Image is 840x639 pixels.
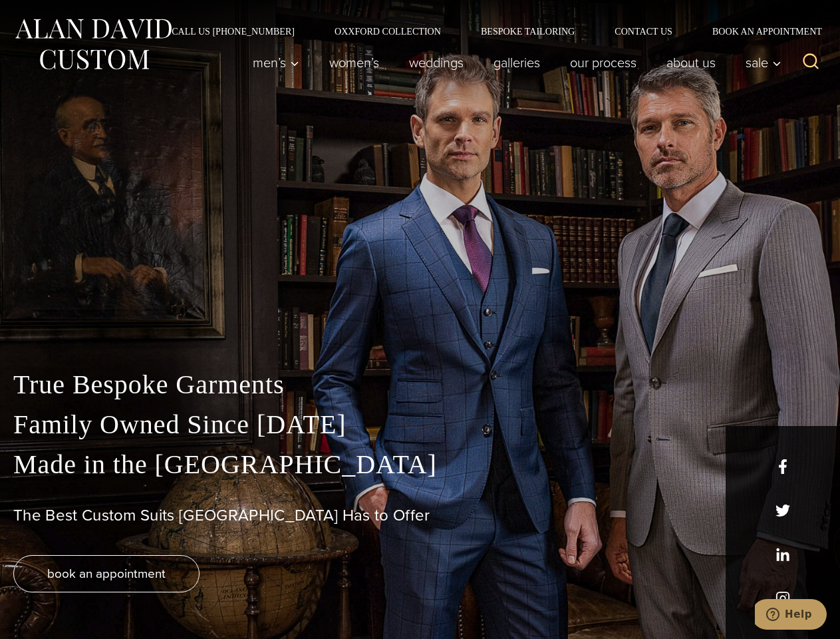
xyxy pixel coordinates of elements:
a: Contact Us [595,27,692,36]
button: Sale sub menu toggle [731,49,789,76]
nav: Primary Navigation [238,49,789,76]
button: View Search Form [795,47,827,79]
a: About Us [652,49,731,76]
img: Alan David Custom [13,15,173,74]
nav: Secondary Navigation [152,27,827,36]
a: Bespoke Tailoring [461,27,595,36]
a: weddings [394,49,479,76]
p: True Bespoke Garments Family Owned Since [DATE] Made in the [GEOGRAPHIC_DATA] [13,365,827,485]
a: Our Process [555,49,652,76]
a: Call Us [PHONE_NUMBER] [152,27,315,36]
a: Women’s [315,49,394,76]
iframe: Opens a widget where you can chat to one of our agents [755,599,827,632]
a: Galleries [479,49,555,76]
h1: The Best Custom Suits [GEOGRAPHIC_DATA] Has to Offer [13,506,827,525]
a: Oxxford Collection [315,27,461,36]
span: book an appointment [47,564,166,583]
button: Men’s sub menu toggle [238,49,315,76]
a: Book an Appointment [692,27,827,36]
a: book an appointment [13,555,200,592]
